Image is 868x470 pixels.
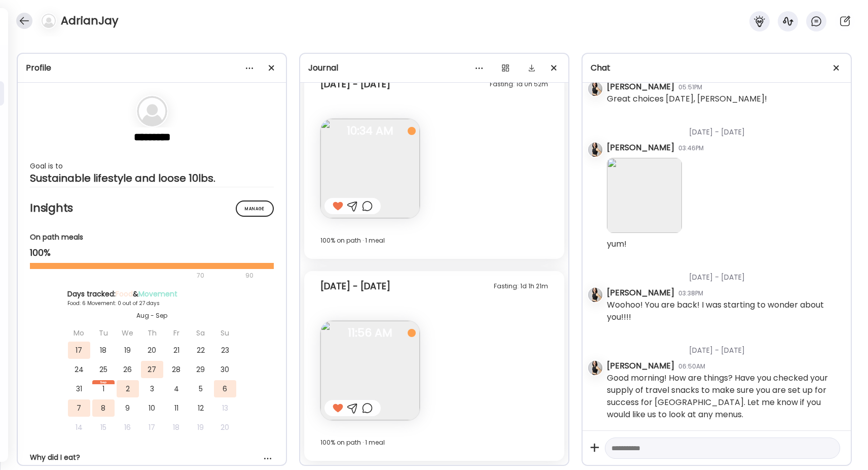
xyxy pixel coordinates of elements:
[67,311,237,320] div: Aug - Sep
[214,419,236,436] div: 20
[320,328,420,338] span: 11:56 AM
[607,115,843,142] div: [DATE] - [DATE]
[117,399,139,417] div: 9
[92,419,115,436] div: 15
[30,452,274,463] div: Why did I eat?
[490,78,548,90] div: Fasting: 1d 0h 52m
[190,380,212,397] div: 5
[214,380,236,397] div: 6
[588,288,602,302] img: avatars%2FK2Bu7Xo6AVSGXUm5XQ7fc9gyUPu1
[678,289,703,298] div: 03:38PM
[190,399,212,417] div: 12
[92,380,115,397] div: 1
[165,324,188,342] div: Fr
[678,362,705,371] div: 06:50AM
[165,419,188,436] div: 18
[320,78,390,90] div: [DATE] - [DATE]
[165,361,188,378] div: 28
[607,333,843,360] div: [DATE] - [DATE]
[244,270,255,282] div: 90
[320,234,548,247] div: 100% on path · 1 meal
[320,437,548,449] div: 100% on path · 1 meal
[141,419,163,436] div: 17
[68,419,90,436] div: 14
[30,200,274,216] h2: Insights
[320,280,390,292] div: [DATE] - [DATE]
[42,14,56,28] img: bg-avatar-default.svg
[607,238,627,250] div: yum!
[137,96,167,126] img: bg-avatar-default.svg
[68,342,90,359] div: 17
[607,260,843,287] div: [DATE] - [DATE]
[30,160,274,172] div: Goal is to
[165,380,188,397] div: 4
[30,247,274,259] div: 100%
[68,324,90,342] div: Mo
[214,399,236,417] div: 13
[92,342,115,359] div: 18
[165,399,188,417] div: 11
[30,232,274,243] div: On path meals
[117,380,139,397] div: 2
[117,342,139,359] div: 19
[607,360,674,372] div: [PERSON_NAME]
[30,172,274,184] div: Sustainable lifestyle and loose 10lbs.
[214,361,236,378] div: 30
[68,361,90,378] div: 24
[607,93,767,105] div: Great choices [DATE], [PERSON_NAME]!
[68,380,90,397] div: 31
[30,270,242,282] div: 70
[141,324,163,342] div: Th
[117,419,139,436] div: 16
[116,289,133,299] span: Food
[141,399,163,417] div: 10
[190,324,212,342] div: Sa
[588,361,602,375] img: avatars%2FK2Bu7Xo6AVSGXUm5XQ7fc9gyUPu1
[588,82,602,96] img: avatars%2FK2Bu7Xo6AVSGXUm5XQ7fc9gyUPu1
[320,126,420,136] span: 10:34 AM
[117,324,139,342] div: We
[678,83,702,92] div: 05:51PM
[591,62,843,74] div: Chat
[67,289,237,299] div: Days tracked: &
[214,342,236,359] div: 23
[165,342,188,359] div: 21
[26,62,278,74] div: Profile
[607,372,843,421] div: Good morning! How are things? Have you checked your supply of travel snacks to make sure you are ...
[92,324,115,342] div: Tu
[141,342,163,359] div: 20
[117,361,139,378] div: 26
[92,399,115,417] div: 8
[320,321,420,420] img: images%2FvKBlXzq35hcVvM4ynsPSvBUNQlD3%2FtZO7MG2PDXqoPYQ3YTfl%2F3vgFg0uXvRMYmTiCdzAh_240
[214,324,236,342] div: Su
[190,361,212,378] div: 29
[607,142,674,154] div: [PERSON_NAME]
[607,81,674,93] div: [PERSON_NAME]
[308,62,560,74] div: Journal
[190,419,212,436] div: 19
[588,143,602,157] img: avatars%2FK2Bu7Xo6AVSGXUm5XQ7fc9gyUPu1
[68,399,90,417] div: 7
[320,119,420,218] img: images%2FvKBlXzq35hcVvM4ynsPSvBUNQlD3%2F62ZPerq9OdGLY1GacTTE%2FzdiHRPmOGbsXHQrrnc8D_240
[678,144,704,153] div: 03:46PM
[138,289,177,299] span: Movement
[92,380,115,384] div: Sep
[61,13,118,29] h4: AdrianJay
[607,299,843,323] div: Woohoo! You are back! I was starting to wonder about you!!!!
[236,200,274,217] div: Manage
[141,380,163,397] div: 3
[494,280,548,292] div: Fasting: 1d 1h 21m
[141,361,163,378] div: 27
[92,361,115,378] div: 25
[607,158,682,233] img: images%2FvKBlXzq35hcVvM4ynsPSvBUNQlD3%2FYk8kGdBCUQHwXmovU18o%2FzO9lgfktNaYPc3QeU3nL_240
[190,342,212,359] div: 22
[67,299,237,307] div: Food: 6 Movement: 0 out of 27 days
[607,287,674,299] div: [PERSON_NAME]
